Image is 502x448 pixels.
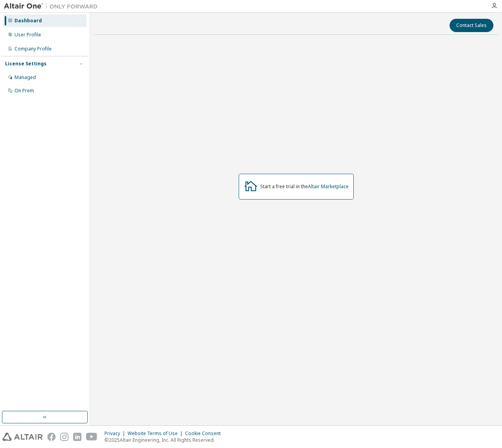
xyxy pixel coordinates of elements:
[4,2,102,10] img: Altair One
[104,430,128,437] div: Privacy
[450,19,493,32] button: Contact Sales
[47,433,56,441] img: facebook.svg
[104,437,225,443] p: © 2025 Altair Engineering, Inc. All Rights Reserved.
[14,88,34,94] div: On Prem
[86,433,97,441] img: youtube.svg
[73,433,81,441] img: linkedin.svg
[5,61,47,67] div: License Settings
[185,430,225,437] div: Cookie Consent
[128,430,185,437] div: Website Terms of Use
[308,183,349,190] a: Altair Marketplace
[14,74,36,81] div: Managed
[14,46,52,52] div: Company Profile
[14,32,41,38] div: User Profile
[14,18,42,24] div: Dashboard
[260,184,349,190] div: Start a free trial in the
[60,433,68,441] img: instagram.svg
[2,433,43,441] img: altair_logo.svg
